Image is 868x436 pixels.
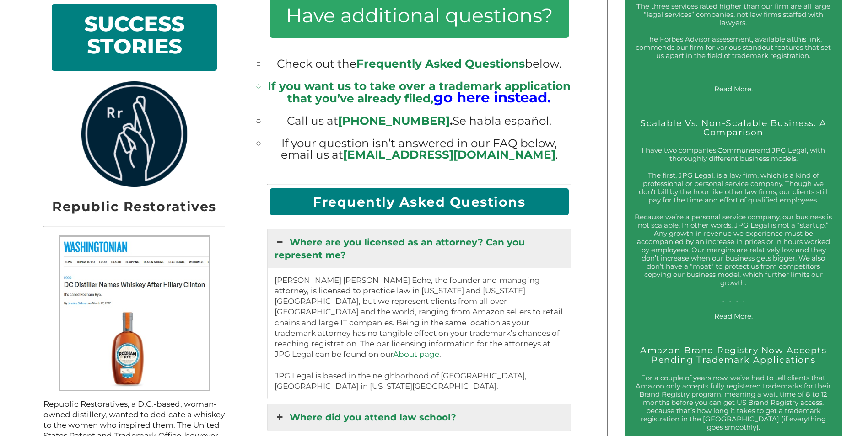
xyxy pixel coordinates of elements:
p: The first, JPG Legal, is a law firm, which is a kind of professional or personal service company.... [634,171,833,204]
a: go here instead. [433,91,551,105]
p: For a couple of years now, we’ve had to tell clients that Amazon only accepts fully registered tr... [634,374,833,431]
li: If your question isn’t answered in our FAQ below, email us at . [267,138,571,160]
span: Frequently Asked Questions [356,57,525,70]
h2: SUCCESS STORIES [60,13,208,62]
a: Where are you licensed as an attorney? Can you represent me? [268,229,571,268]
img: Rodham Rye People Screenshot [59,235,210,392]
a: Where did you attend law school? [268,404,571,431]
big: go here instead. [433,89,551,106]
a: Scalable Vs. Non-Scalable Business: A Comparison [640,118,826,138]
a: Communer [717,146,757,154]
a: [PHONE_NUMBER]‬ [338,114,450,128]
a: this link [794,35,820,43]
div: Where are you licensed as an attorney? Can you represent me? [268,268,571,399]
h2: Republic Restoratives [43,196,225,217]
a: Read More. [714,312,753,320]
p: Because we’re a personal service company, our business is not scalable. In other words, JPG Legal... [634,213,833,303]
p: [PERSON_NAME] [PERSON_NAME] Eche, the founder and managing attorney, is licensed to practice law ... [275,275,564,392]
p: I have two companies, and JPG Legal, with thoroughly different business models. [634,146,833,163]
h2: Frequently Asked Questions [270,188,569,215]
a: Amazon Brand Registry Now Accepts Pending Trademark Applications [640,345,826,365]
img: rrlogo.png [78,81,191,187]
li: Call us at Se habla español. [267,115,571,127]
a: About page [393,350,439,359]
b: . [338,114,453,128]
li: Check out the below. [267,58,571,69]
a: [EMAIL_ADDRESS][DOMAIN_NAME] [343,148,555,161]
li: If you want us to take over a trademark application that you’ve already filed, [267,80,571,104]
a: Read More. [714,85,753,93]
